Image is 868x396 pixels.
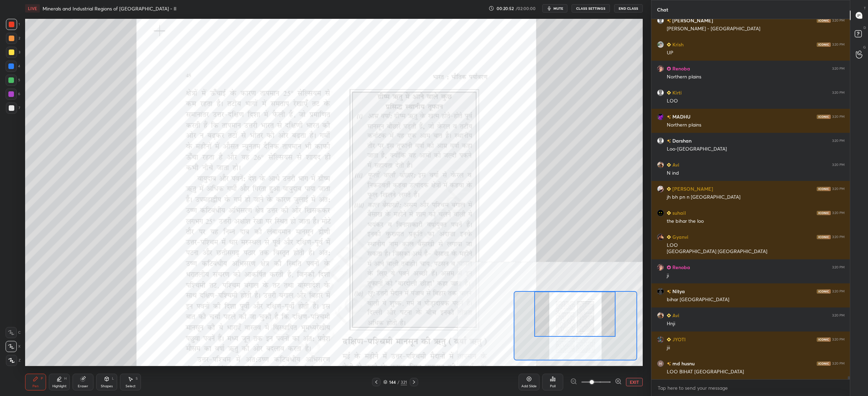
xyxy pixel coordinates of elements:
[832,139,845,143] div: 3:20 PM
[657,185,664,192] img: a24f3a4aca6a47eaad68083c7bab5a97.jpg
[43,5,176,12] h4: Minerals and Industrial Regions of [GEOGRAPHIC_DATA] - II
[832,163,845,167] div: 3:20 PM
[667,115,671,119] img: no-rating-badge.077c3623.svg
[657,336,664,343] img: c049c2ce2efc4790a89851dc7e7e0fa9.jpg
[832,235,845,239] div: 3:20 PM
[667,272,845,279] div: ji
[817,235,831,239] img: iconic-dark.1390631f.png
[6,75,20,86] div: 5
[832,187,845,191] div: 3:20 PM
[6,47,20,58] div: 3
[667,139,671,143] img: no-rating-badge.077c3623.svg
[667,242,845,255] div: LOO [GEOGRAPHIC_DATA] [GEOGRAPHIC_DATA]
[671,89,682,96] h6: Kirti
[126,384,136,388] div: Select
[667,170,845,177] div: N ind
[832,265,845,269] div: 3:20 PM
[667,49,845,56] div: UP
[657,288,664,295] img: 7c79b1da52d3447d90266345c4ddf817.jpg
[667,122,845,129] div: Northern plains
[671,137,692,144] h6: Darshan
[667,320,845,327] div: Hnji
[671,209,686,216] h6: suhail
[671,360,695,367] h6: md husnu
[6,33,20,44] div: 2
[817,43,831,47] img: iconic-dark.1390631f.png
[657,113,664,120] img: ac55791257df4c1cab41462514aced6e.jpg
[667,19,671,23] img: no-rating-badge.077c3623.svg
[667,368,845,375] div: LOO BIHAT [GEOGRAPHIC_DATA]
[78,384,88,388] div: Eraser
[6,89,20,100] div: 6
[614,4,643,13] button: End Class
[832,67,845,71] div: 3:20 PM
[6,327,21,338] div: C
[667,211,671,215] img: Learner_Badge_beginner_1_8b307cf2a0.svg
[671,41,684,48] h6: Krish
[667,344,845,351] div: jii
[667,265,671,269] img: Learner_Badge_pro_50a137713f.svg
[671,312,679,319] h6: Avi
[389,380,396,384] div: 144
[667,67,671,71] img: Learner_Badge_pro_50a137713f.svg
[657,17,664,24] img: default.png
[863,25,866,30] p: D
[6,355,21,366] div: Z
[832,361,845,366] div: 3:20 PM
[667,337,671,342] img: Learner_Badge_beginner_1_8b307cf2a0.svg
[667,25,845,32] div: [PERSON_NAME] - [GEOGRAPHIC_DATA]
[64,377,67,380] div: H
[667,290,671,294] img: no-rating-badge.077c3623.svg
[817,115,831,119] img: iconic-dark.1390631f.png
[864,6,866,11] p: T
[832,289,845,294] div: 3:20 PM
[671,113,690,120] h6: MADHU
[25,4,40,13] div: LIVE
[667,163,671,167] img: Learner_Badge_beginner_1_8b307cf2a0.svg
[817,187,831,191] img: iconic-dark.1390631f.png
[401,379,407,385] div: 321
[667,194,845,201] div: jh bh pn n [GEOGRAPHIC_DATA]
[657,264,664,271] img: 4c5fb5433d844c40abafc0f480e03d1a.jpg
[657,89,664,96] img: default.png
[863,45,866,50] p: G
[657,312,664,319] img: 7afcda72559f4b6abdcb44a846018e17.png
[832,211,845,215] div: 3:20 PM
[667,43,671,47] img: Learner_Badge_beginner_1_8b307cf2a0.svg
[6,341,21,352] div: X
[136,377,138,380] div: S
[6,19,20,30] div: 1
[667,296,845,303] div: bihar [GEOGRAPHIC_DATA]
[667,187,671,191] img: Learner_Badge_beginner_1_8b307cf2a0.svg
[832,337,845,342] div: 3:20 PM
[667,98,845,105] div: LOO
[667,91,671,95] img: Learner_Badge_beginner_1_8b307cf2a0.svg
[572,4,610,13] button: CLASS SETTINGS
[651,0,674,19] p: Chat
[651,19,850,380] div: grid
[657,360,664,367] img: 3
[817,361,831,366] img: iconic-dark.1390631f.png
[6,61,20,72] div: 4
[667,313,671,318] img: Learner_Badge_beginner_1_8b307cf2a0.svg
[112,377,114,380] div: L
[553,6,563,11] span: mute
[657,234,664,241] img: 69310de81c724924b149b7923c310b38.jpg
[657,137,664,144] img: default.png
[671,185,713,192] h6: [PERSON_NAME]
[671,65,690,72] h6: Renoba
[657,65,664,72] img: 4c5fb5433d844c40abafc0f480e03d1a.jpg
[542,4,567,13] button: mute
[657,210,664,216] img: 9c26e967731445c0a2691d0aeec14b1d.jpg
[41,377,43,380] div: P
[832,115,845,119] div: 3:20 PM
[832,313,845,318] div: 3:20 PM
[52,384,67,388] div: Highlight
[832,43,845,47] div: 3:20 PM
[397,380,399,384] div: /
[817,18,831,23] img: iconic-dark.1390631f.png
[6,102,20,114] div: 7
[817,337,831,342] img: iconic-dark.1390631f.png
[667,74,845,81] div: Northern plains
[817,211,831,215] img: iconic-dark.1390631f.png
